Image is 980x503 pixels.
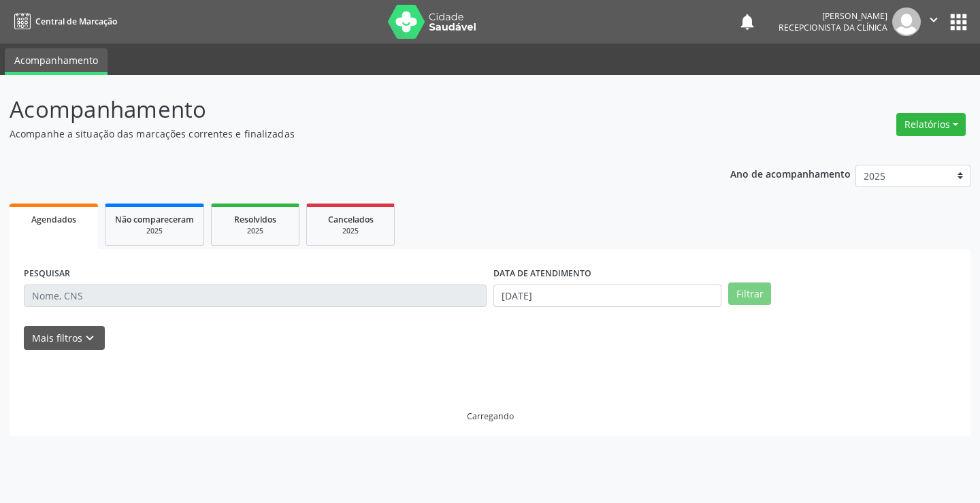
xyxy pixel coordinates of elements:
[728,282,771,306] button: Filtrar
[221,226,289,236] div: 2025
[493,285,721,308] input: Selecione um intervalo
[328,214,374,225] span: Cancelados
[5,48,108,75] a: Acompanhamento
[24,326,105,350] button: Mais filtroskeyboard_arrow_down
[779,22,887,33] span: Recepcionista da clínica
[10,10,117,33] a: Central de Marcação
[10,127,682,141] p: Acompanhe a situação das marcações correntes e finalizadas
[234,214,276,225] span: Resolvidos
[115,226,194,236] div: 2025
[730,165,851,182] p: Ano de acompanhamento
[921,7,947,36] button: 
[947,10,970,34] button: apps
[115,214,194,225] span: Não compareceram
[738,12,757,31] button: notifications
[493,263,591,285] label: DATA DE ATENDIMENTO
[467,410,514,422] div: Carregando
[24,285,487,308] input: Nome, CNS
[896,113,966,136] button: Relatórios
[10,93,682,127] p: Acompanhamento
[31,214,76,225] span: Agendados
[316,226,385,236] div: 2025
[82,331,97,346] i: keyboard_arrow_down
[779,10,887,22] div: [PERSON_NAME]
[926,12,941,27] i: 
[892,7,921,36] img: img
[24,263,70,285] label: PESQUISAR
[35,16,117,27] span: Central de Marcação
